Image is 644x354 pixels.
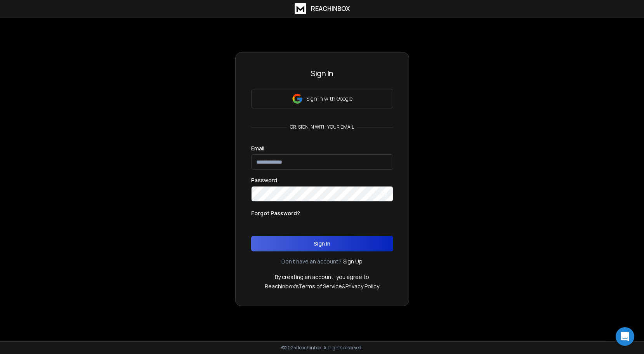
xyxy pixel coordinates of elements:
[295,3,306,14] img: logo
[251,178,277,183] label: Password
[295,3,350,14] a: ReachInbox
[287,124,357,130] p: or, sign in with your email
[281,258,342,265] p: Don't have an account?
[343,258,363,265] a: Sign Up
[345,283,379,290] a: Privacy Policy
[281,345,363,351] p: © 2025 Reachinbox. All rights reserved.
[275,273,369,281] p: By creating an account, you agree to
[251,236,393,251] button: Sign In
[251,209,300,217] p: Forgot Password?
[251,146,264,151] label: Email
[616,327,634,346] div: Open Intercom Messenger
[306,95,352,103] p: Sign in with Google
[311,4,350,13] h1: ReachInbox
[299,283,342,290] a: Terms of Service
[265,283,379,290] p: ReachInbox's &
[251,68,393,79] h3: Sign In
[251,89,393,108] button: Sign in with Google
